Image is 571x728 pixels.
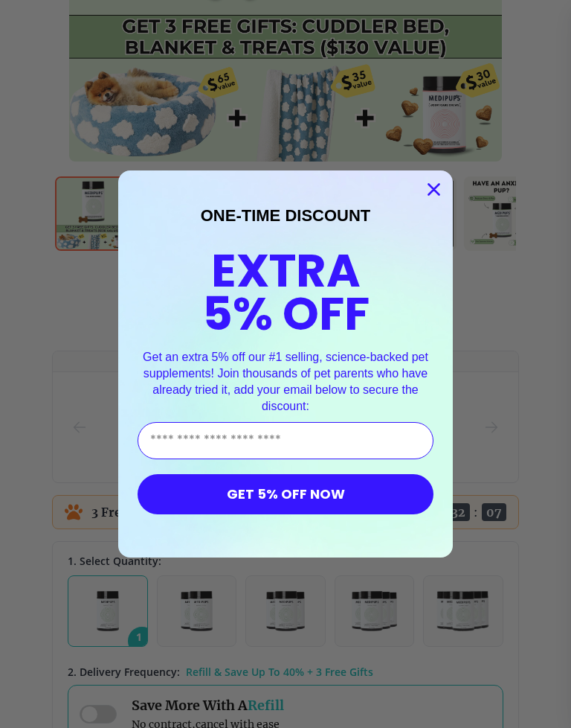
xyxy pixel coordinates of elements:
[201,206,371,225] span: ONE-TIME DISCOUNT
[211,238,361,303] span: EXTRA
[138,474,433,514] button: GET 5% OFF NOW
[421,176,447,202] button: Close dialog
[202,281,370,346] span: 5% OFF
[143,351,428,412] span: Get an extra 5% off our #1 selling, science-backed pet supplements! Join thousands of pet parents...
